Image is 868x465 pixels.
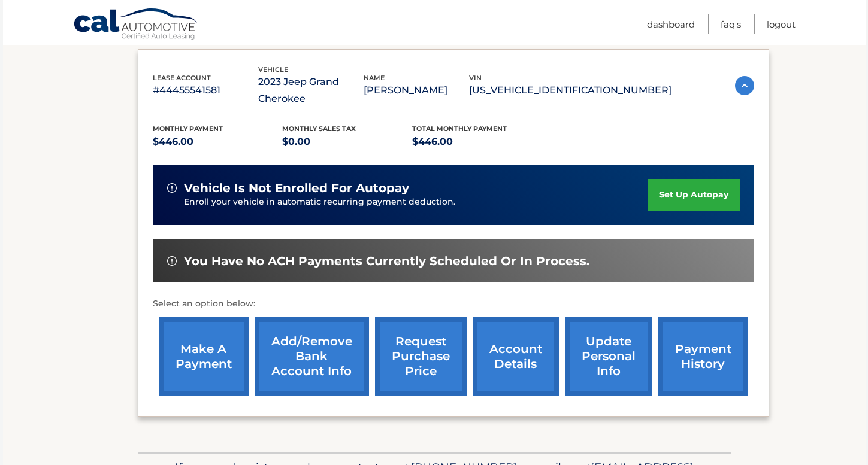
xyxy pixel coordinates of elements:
a: Cal Automotive [73,8,199,42]
span: name [364,74,385,82]
p: $446.00 [412,133,542,150]
span: vehicle is not enrolled for autopay [184,181,409,196]
span: Monthly Payment [153,124,223,133]
a: make a payment [159,317,249,396]
p: #44455541581 [153,82,258,99]
span: vehicle [258,65,288,74]
img: alert-white.svg [167,183,177,193]
span: lease account [153,74,211,82]
p: Select an option below: [153,297,754,311]
span: You have no ACH payments currently scheduled or in process. [184,254,589,269]
p: $0.00 [282,133,412,150]
a: FAQ's [721,14,741,34]
span: Monthly sales Tax [282,124,356,133]
a: set up autopay [648,179,739,211]
a: account details [473,317,559,396]
a: request purchase price [375,317,467,396]
p: $446.00 [153,133,283,150]
img: alert-white.svg [167,256,177,266]
a: update personal info [565,317,652,396]
a: Logout [767,14,796,34]
p: 2023 Jeep Grand Cherokee [258,74,364,107]
p: [PERSON_NAME] [364,82,469,99]
p: Enroll your vehicle in automatic recurring payment deduction. [184,196,649,209]
span: Total Monthly Payment [412,124,507,133]
a: Dashboard [647,14,695,34]
a: payment history [658,317,748,396]
span: vin [469,74,482,82]
p: [US_VEHICLE_IDENTIFICATION_NUMBER] [469,82,672,99]
img: accordion-active.svg [735,76,754,95]
a: Add/Remove bank account info [255,317,369,396]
